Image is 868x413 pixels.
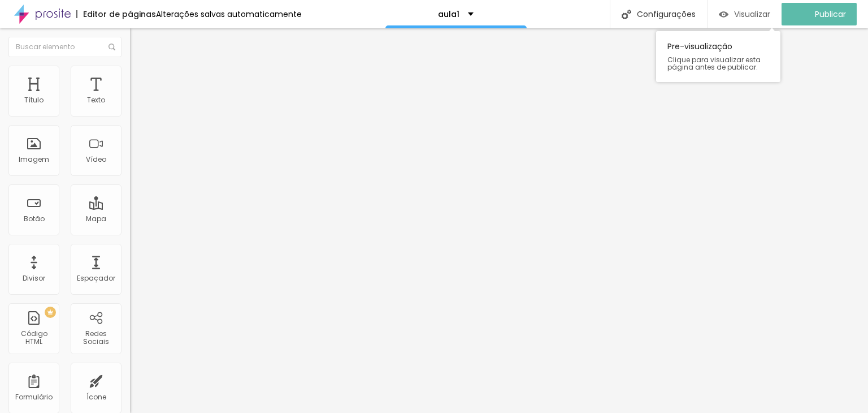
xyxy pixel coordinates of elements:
img: Icone [108,44,115,50]
span: Publicar [815,10,846,19]
img: view-1.svg [719,10,728,19]
input: Buscar elemento [8,37,121,57]
div: Pre-visualização [656,31,780,82]
div: Mapa [86,215,106,223]
div: Vídeo [86,156,106,164]
div: Editor de páginas [76,10,156,18]
span: Visualizar [734,10,770,19]
button: Visualizar [708,3,782,25]
div: Redes Sociais [73,330,118,346]
div: Divisor [23,274,45,282]
div: Ícone [86,393,106,401]
p: aula1 [438,10,459,18]
img: Icone [622,10,631,19]
div: Alterações salvas automaticamente [156,10,302,18]
iframe: Editor [130,28,868,413]
div: Imagem [19,156,49,164]
div: Código HTML [11,330,56,346]
div: Título [24,96,44,104]
div: Formulário [15,393,53,401]
div: Texto [87,96,105,104]
div: Espaçador [77,274,115,282]
span: Clique para visualizar esta página antes de publicar. [667,56,769,71]
div: Botão [24,215,45,223]
button: Publicar [782,3,857,25]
